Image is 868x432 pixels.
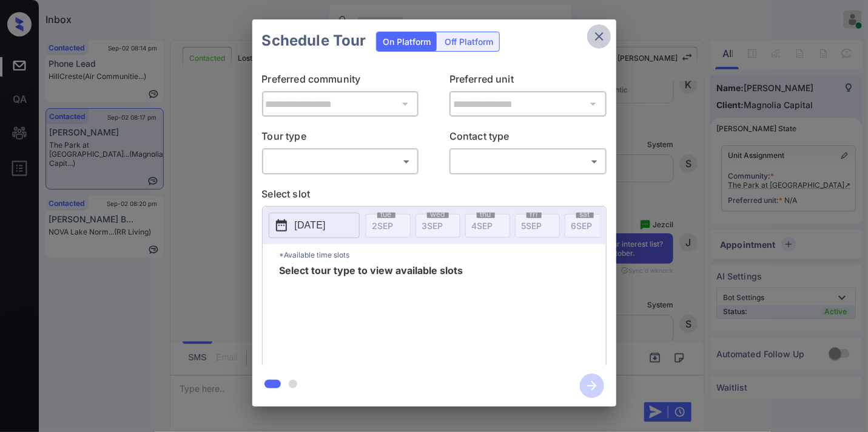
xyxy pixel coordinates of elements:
div: On Platform [377,32,437,51]
p: Select slot [262,187,607,206]
button: [DATE] [269,213,360,238]
h2: Schedule Tour [252,19,376,62]
p: *Available time slots [280,244,606,266]
p: [DATE] [295,218,326,233]
span: Select tour type to view available slots [280,266,463,363]
p: Preferred unit [449,72,607,91]
p: Preferred community [262,72,419,91]
p: Contact type [449,129,607,148]
button: close [587,24,611,49]
p: Tour type [262,129,419,148]
div: Off Platform [439,32,499,51]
